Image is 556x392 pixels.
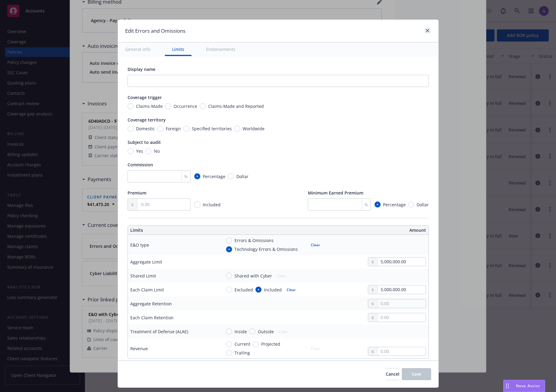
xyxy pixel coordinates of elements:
input: Worldwide [234,126,240,132]
span: Nova Assist [516,383,540,388]
span: Projected [261,341,280,347]
input: Errors & Omissions [226,238,232,244]
input: Projected [253,341,259,347]
span: Commission [128,162,153,168]
input: Dollar [228,173,234,179]
span: Specified territories [192,125,232,132]
input: Inside [226,328,232,334]
input: 0.00 [378,257,425,266]
input: Claims-Made [128,103,134,109]
span: Included [264,287,282,293]
div: Drag to move [504,380,511,392]
input: Occurrence [165,103,171,109]
span: Outside [258,328,274,335]
span: Trailing [235,350,250,356]
div: Each Claim Limit [130,287,164,293]
span: Percentage [203,173,225,180]
span: Cancel [386,371,399,377]
div: Aggregate Limit [130,259,162,265]
input: 0.00 [378,285,425,294]
button: Clear [283,285,299,294]
span: Worldwide [243,125,265,132]
span: Current [235,341,250,347]
input: Foreign [157,126,163,132]
div: Aggregate Retention [130,301,172,307]
input: Excluded [226,287,232,293]
span: Claims-Made [136,103,163,109]
div: Revenue [130,345,148,352]
span: Coverage territory [128,117,166,123]
th: Amount [281,226,428,235]
input: Shared with Cyber [226,273,232,279]
span: Display name [128,66,155,72]
span: Technology Errors & Omissions [235,246,298,252]
span: % [184,173,188,180]
button: Limits [165,42,191,56]
input: Trailing [226,350,232,356]
h1: Edit Errors and Omissions [125,27,185,35]
button: General info [118,42,158,56]
span: Domestic [136,125,155,132]
input: Percentage [194,173,200,179]
span: Excluded [235,287,253,293]
th: Limits [128,226,248,235]
div: Shared Limit [130,273,156,279]
input: Yes [128,148,134,154]
span: Percentage [383,201,406,208]
span: Inside [235,328,247,335]
input: 0.00 [378,313,425,322]
button: Endorsements [199,42,243,56]
input: Specified territories [183,126,189,132]
input: No [145,148,151,154]
input: Included [255,287,261,293]
span: Shared with Cyber [235,273,272,279]
input: Percentage [375,201,381,208]
button: Cancel [386,368,399,380]
input: 0.00 [378,347,425,356]
span: No [154,148,160,154]
input: Claims-Made and Reported [200,103,206,109]
input: Outside [249,328,255,334]
span: Occurrence [174,103,197,109]
input: Technology Errors & Omissions [226,246,232,252]
span: Included [203,202,221,208]
input: 0.00 [138,199,190,210]
span: Errors & Omissions [235,237,274,244]
input: 0.00 [378,299,425,308]
input: Domestic [128,126,134,132]
span: % [365,201,368,208]
button: Nova Assist [503,380,545,392]
div: E&O type [130,242,149,248]
div: Treatment of Defense (ALAE) [130,328,188,335]
button: Clear [307,241,324,249]
span: Subject to audit [128,139,161,145]
span: Yes [136,148,143,154]
input: Current [226,341,232,347]
span: Minimum Earned Premium [308,190,363,196]
span: Coverage trigger [128,95,162,100]
span: Claims-Made and Reported [208,103,264,109]
span: Premium [128,190,146,196]
span: Foreign [166,125,181,132]
div: Each Claim Retention [130,314,174,321]
span: Dollar [236,173,248,180]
